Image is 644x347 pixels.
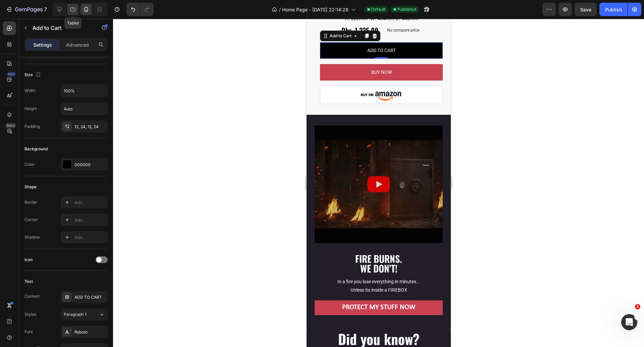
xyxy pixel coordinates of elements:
[24,257,33,263] div: Icon
[635,304,640,309] span: 1
[74,217,106,223] div: Add...
[33,24,90,32] p: Add to Cart
[24,293,40,299] div: Content
[61,85,107,97] input: Auto
[24,123,40,130] div: Padding
[74,200,106,206] div: Add...
[61,308,108,320] button: Paragraph 1
[397,6,416,12] span: Published
[74,124,106,130] div: 12, 24, 12, 24
[6,71,16,77] div: 450
[24,106,37,112] div: Height
[21,310,123,330] h2: Did you know?
[24,329,33,335] div: Font
[61,103,107,115] input: Auto
[3,3,50,16] button: 7
[5,123,16,128] div: Beta
[621,314,637,330] iframe: Intercom live chat
[24,279,33,285] div: Text
[24,199,38,205] div: Border
[371,6,385,12] span: Default
[44,5,47,13] p: 7
[575,3,597,16] button: Save
[74,294,106,300] div: ADD TO CART
[599,3,628,16] button: Publish
[24,70,42,80] div: Size
[24,184,37,190] div: Shape
[24,234,40,240] div: Shadow
[605,6,622,13] div: Publish
[24,311,36,317] div: Styles
[24,88,36,94] div: Width
[64,311,87,317] span: Paragraph 1
[279,6,281,13] span: /
[24,217,38,223] div: Corner
[74,162,106,168] div: 000000
[74,235,106,241] div: Add...
[282,6,348,13] span: Home Page - [DATE] 22:14:28
[33,41,52,48] p: Settings
[307,19,451,347] iframe: Design area
[24,146,48,152] div: Background
[580,7,591,12] span: Save
[24,161,35,167] div: Color
[66,41,89,48] p: Advanced
[74,329,106,335] div: Roboto
[126,3,154,16] div: Undo/Redo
